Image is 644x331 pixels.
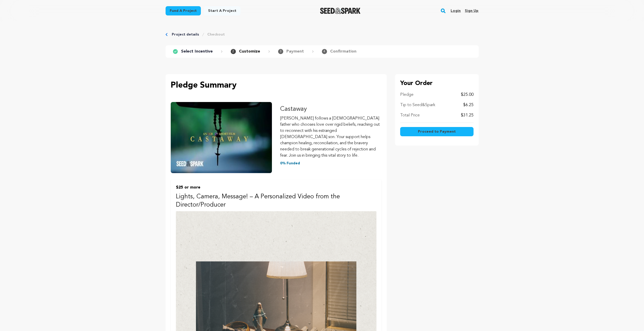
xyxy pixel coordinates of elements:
span: 2 [231,49,236,54]
p: Total Price [400,112,420,118]
p: Your Order [400,79,474,88]
span: 3 [278,49,283,54]
p: Confirmation [330,48,356,55]
p: 0% Funded [280,161,382,166]
p: Tip to Seed&Spark [400,102,435,108]
img: Seed&Spark Logo Dark Mode [320,8,360,14]
p: Pledge Summary [171,79,382,92]
button: Proceed to Payment [400,127,474,136]
a: Project details [172,32,199,37]
p: Customize [239,48,260,55]
a: Checkout [207,32,225,37]
a: Fund a project [166,6,201,15]
p: Lights, Camera, Message! – A Personalized Video from the Director/Producer [176,193,376,209]
a: Login [451,7,461,15]
p: Pledge [400,92,414,98]
p: $6.25 [463,102,474,108]
a: Sign up [465,7,478,15]
a: Seed&Spark Homepage [320,8,360,14]
p: Payment [286,48,304,55]
p: [PERSON_NAME] follows a [DEMOGRAPHIC_DATA] father who chooses love over rigid beliefs, reaching o... [280,115,382,159]
p: $25 or more [176,184,376,191]
a: Start a project [204,6,241,15]
div: Breadcrumb [166,32,479,37]
img: Castaway image [171,102,272,173]
p: Select Incentive [181,48,213,55]
span: 4 [322,49,327,54]
p: Castaway [280,105,382,113]
span: Proceed to Payment [418,129,456,134]
p: $31.25 [461,112,474,118]
p: $25.00 [461,92,474,98]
